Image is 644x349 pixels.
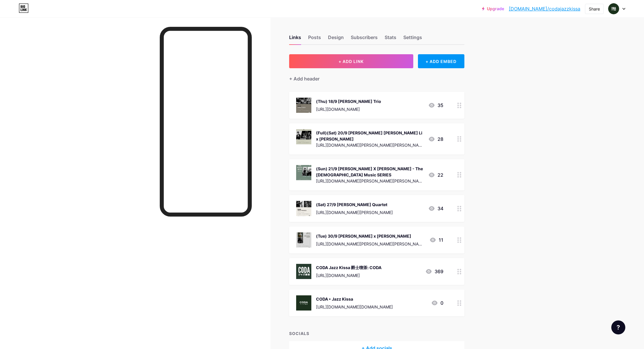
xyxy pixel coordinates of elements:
[316,272,381,278] div: [URL][DOMAIN_NAME]
[296,201,311,216] img: (Sat) 27/9 Alex Woods Quartet
[296,129,311,144] img: (Full)(Sat) 20/9 Wong Tak Chung x Bowen Li x Samuel Chan
[296,232,311,248] img: (Tue) 30/9 Alan Kwan x Michael Chan
[289,75,320,82] div: + Add header
[289,34,301,44] div: Links
[316,296,393,302] div: CODA • Jazz Kissa
[316,209,393,215] div: [URL][DOMAIN_NAME][PERSON_NAME]
[351,34,378,44] div: Subscribers
[385,34,396,44] div: Stats
[316,106,381,112] div: [URL][DOMAIN_NAME]
[482,6,504,11] a: Upgrade
[316,98,381,104] div: (Thu) 18/9 [PERSON_NAME] Trio
[316,241,425,247] div: [URL][DOMAIN_NAME][PERSON_NAME][PERSON_NAME]
[589,6,600,12] div: Share
[428,205,443,212] div: 34
[296,165,311,180] img: (Sun) 21/9 THAD X JON SHEN - The Gospel Music SERIES
[308,34,321,44] div: Posts
[316,178,423,184] div: [URL][DOMAIN_NAME][PERSON_NAME][PERSON_NAME]
[316,304,393,310] div: [URL][DOMAIN_NAME][DOMAIN_NAME]
[428,171,443,178] div: 22
[289,54,413,68] button: + ADD LINK
[316,142,423,148] div: [URL][DOMAIN_NAME][PERSON_NAME][PERSON_NAME][PERSON_NAME][PERSON_NAME]
[425,268,443,275] div: 369
[328,34,344,44] div: Design
[429,236,443,243] div: 11
[289,330,464,336] div: SOCIALS
[316,166,423,178] div: (Sun) 21/9 [PERSON_NAME] X [PERSON_NAME] - The [DEMOGRAPHIC_DATA] Music SERIES
[403,34,422,44] div: Settings
[316,130,423,142] div: (Full)(Sat) 20/9 [PERSON_NAME] [PERSON_NAME] Li x [PERSON_NAME]
[316,264,381,271] div: CODA Jazz Kissa 爵士喫茶: CODA
[296,295,311,311] img: CODA • Jazz Kissa
[608,3,619,14] img: Kind of Brew
[296,98,311,113] img: (Thu) 18/9 Vinc Chan Trio
[316,233,425,239] div: (Tue) 30/9 [PERSON_NAME] x [PERSON_NAME]
[418,54,464,68] div: + ADD EMBED
[296,264,311,279] img: CODA Jazz Kissa 爵士喫茶: CODA
[339,59,364,64] span: + ADD LINK
[431,299,443,306] div: 0
[428,136,443,143] div: 28
[428,102,443,109] div: 35
[509,5,580,12] a: [DOMAIN_NAME]/codajazzkissa
[316,201,393,208] div: (Sat) 27/9 [PERSON_NAME] Quartet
